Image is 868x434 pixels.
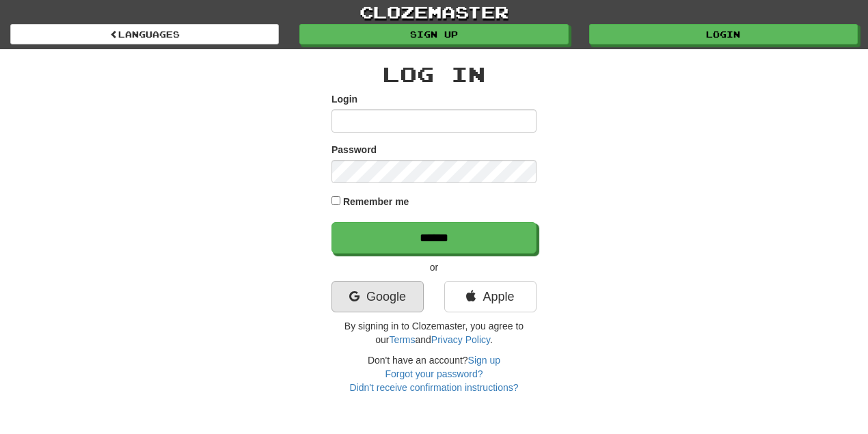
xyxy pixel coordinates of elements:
h2: Log In [331,63,537,85]
label: Login [331,92,357,106]
p: By signing in to Clozemaster, you agree to our and . [331,319,537,347]
a: Privacy Policy [431,334,490,345]
label: Remember me [343,195,409,208]
label: Password [331,143,377,157]
a: Terms [389,334,415,345]
div: Don't have an account? [331,353,537,394]
a: Forgot your password? [385,368,483,379]
a: Didn't receive confirmation instructions? [349,382,518,393]
a: Google [331,281,424,312]
a: Sign up [299,24,568,44]
a: Sign up [468,355,500,366]
a: Apple [444,281,537,312]
a: Languages [10,24,279,44]
a: Login [589,24,858,44]
p: or [331,260,537,274]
